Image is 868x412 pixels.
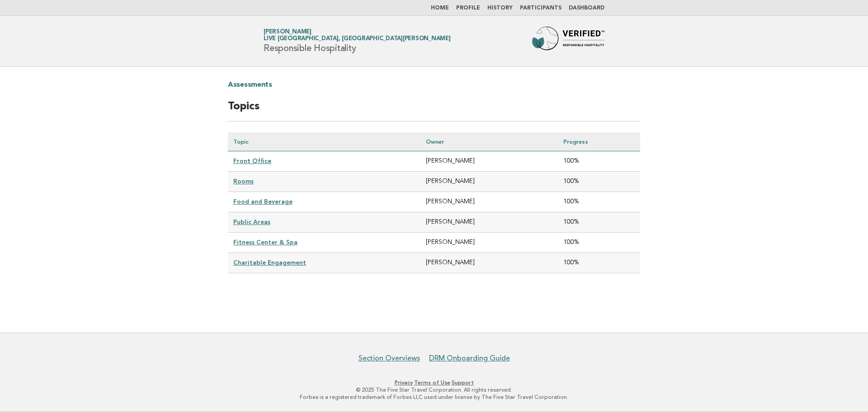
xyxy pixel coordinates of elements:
[228,78,272,92] a: Assessments
[233,178,254,185] a: Rooms
[532,27,604,56] img: Forbes Travel Guide
[233,259,306,266] a: Charitable Engagement
[487,5,513,11] a: History
[264,29,451,42] a: [PERSON_NAME]Live [GEOGRAPHIC_DATA], [GEOGRAPHIC_DATA][PERSON_NAME]
[233,198,292,205] a: Food and Beverage
[264,36,451,42] span: Live [GEOGRAPHIC_DATA], [GEOGRAPHIC_DATA][PERSON_NAME]
[558,212,640,233] td: 100%
[264,29,451,53] h1: Responsible Hospitality
[558,233,640,253] td: 100%
[228,99,640,122] h2: Topics
[569,5,604,11] a: Dashboard
[431,5,449,11] a: Home
[456,5,480,11] a: Profile
[228,132,420,151] th: Topic
[157,393,711,401] p: Forbes is a registered trademark of Forbes LLC used under license by The Five Star Travel Corpora...
[558,172,640,192] td: 100%
[395,379,413,386] a: Privacy
[420,132,558,151] th: Owner
[429,354,510,363] a: DRM Onboarding Guide
[157,386,711,393] p: © 2025 The Five Star Travel Corporation. All rights reserved.
[520,5,561,11] a: Participants
[558,132,640,151] th: Progress
[233,239,297,246] a: Fitness Center & Spa
[157,379,711,386] p: · ·
[420,253,558,273] td: [PERSON_NAME]
[233,157,271,164] a: Front Office
[452,379,474,386] a: Support
[420,212,558,233] td: [PERSON_NAME]
[420,172,558,192] td: [PERSON_NAME]
[420,233,558,253] td: [PERSON_NAME]
[420,151,558,172] td: [PERSON_NAME]
[233,218,270,225] a: Public Areas
[558,151,640,172] td: 100%
[558,253,640,273] td: 100%
[420,192,558,212] td: [PERSON_NAME]
[359,354,420,363] a: Section Overviews
[558,192,640,212] td: 100%
[414,379,450,386] a: Terms of Use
